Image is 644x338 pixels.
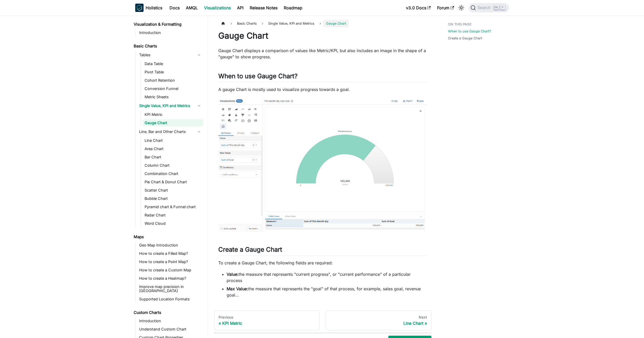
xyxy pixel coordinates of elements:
a: Geo Map Introduction [138,242,203,249]
a: Pie Chart & Donut Chart [143,178,203,186]
a: Bubble Chart [143,195,203,202]
a: Forum [434,4,457,12]
a: Metric Sheets [143,93,203,101]
h2: Create a Gauge Chart [218,246,427,256]
a: Supported Location Formats [138,295,203,303]
a: Docs [166,4,183,12]
strong: Max Value: [227,286,248,291]
nav: Docs sidebar [130,16,208,338]
li: the measure that represents "current progress", or "current performance" of a particular process [227,271,427,284]
a: Release Notes [247,4,281,12]
a: Cohort Retention [143,77,203,84]
a: Tables [138,51,203,59]
a: Roadmap [281,4,306,12]
a: Visualization & Formatting [132,21,203,28]
b: Holistics [146,5,162,11]
a: Bar Chart [143,153,203,161]
a: Word Cloud [143,220,203,227]
h1: Gauge Chart [218,31,427,41]
a: Pivot Table [143,68,203,76]
a: Introduction [138,29,203,36]
a: Column Chart [143,162,203,169]
a: Line, Bar and Other Charts [138,128,203,136]
a: How to create a Heatmap? [138,275,203,282]
a: Introduction [138,317,203,325]
a: Data Table [143,60,203,67]
a: API [234,4,247,12]
button: Search (Ctrl+K) [469,3,509,12]
a: NextLine Chart [326,311,431,330]
div: KPI Metric [219,321,315,326]
nav: Breadcrumbs [218,20,427,27]
span: Gauge Chart [323,20,349,27]
a: Improve map precision in [GEOGRAPHIC_DATA] [138,283,203,294]
p: A gauge Chart is mostly used to visualize progress towards a goal. [218,86,427,93]
a: Understand Custom Chart [138,326,203,333]
a: AMQL [183,4,201,12]
a: Conversion Funnel [143,85,203,92]
a: Scatter Chart [143,187,203,194]
a: Area Chart [143,145,203,152]
a: HolisticsHolistics [135,4,162,12]
a: Create a Gauge Chart [448,36,482,41]
a: Custom Charts [132,309,203,316]
a: Pyramid chart & Funnel chart [143,203,203,210]
span: Search [476,5,494,10]
h2: When to use Gauge Chart? [218,72,427,82]
a: Combination Chart [143,170,203,177]
a: Visualizations [201,4,234,12]
a: Single Value, KPI and Metrics [138,102,203,110]
a: Home page [218,20,228,27]
a: Basic Charts [132,43,203,50]
span: Single Value, KPI and Metrics [266,20,317,27]
li: the measure that represents the "goal" of that process, for example, sales goal, revenue goal... [227,286,427,298]
div: Previous [219,315,315,320]
a: Radar Chart [143,212,203,219]
img: Holistics [135,4,144,12]
kbd: K [500,5,505,10]
p: Gauge Chart displays a comparison of values like Metric/KPI, but also includes an image in the sh... [218,47,427,60]
a: KPI Metric [143,111,203,118]
a: When to use Gauge Chart? [448,29,491,34]
strong: Value: [227,272,239,277]
a: How to create a Custom Map [138,266,203,274]
span: Basic Charts [234,20,259,27]
a: How to create a Point Map? [138,258,203,265]
a: How to create a Filled Map? [138,250,203,257]
a: Gauge Chart [143,119,203,126]
a: PreviousKPI Metric [214,311,320,330]
a: v3.0 Docs [403,4,434,12]
div: Line Chart [330,321,427,326]
div: Next [330,315,427,320]
a: Maps [132,233,203,241]
button: Switch between dark and light mode (currently light mode) [457,4,465,12]
p: To create a Gauge Chart, the following fields are required: [218,260,427,266]
nav: Docs pages [214,311,431,330]
a: Line Chart [143,137,203,144]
